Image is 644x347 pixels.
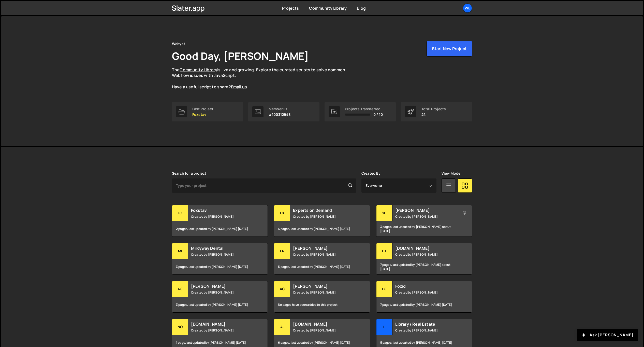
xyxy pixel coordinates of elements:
h2: Experts on Demand [293,207,354,213]
div: 3 pages, last updated by [PERSON_NAME] [DATE] [172,259,268,274]
button: Start New Project [427,41,472,57]
small: Created by [PERSON_NAME] [191,214,252,219]
div: 3 pages, last updated by [PERSON_NAME] about [DATE] [376,221,472,237]
div: No pages have been added to this project [274,297,370,312]
a: Ac [PERSON_NAME] Created by [PERSON_NAME] No pages have been added to this project [274,281,370,313]
a: Fo Foxid Created by [PERSON_NAME] 7 pages, last updated by [PERSON_NAME] [DATE] [376,281,472,313]
small: Created by [PERSON_NAME] [293,214,354,219]
a: Email us [231,84,247,90]
small: Created by [PERSON_NAME] [395,252,457,257]
p: 24 [421,113,446,117]
small: Created by [PERSON_NAME] [293,252,354,257]
small: Created by [PERSON_NAME] [293,328,354,332]
small: Created by [PERSON_NAME] [191,252,252,257]
p: The is live and growing. Explore the curated scripts to solve common Webflow issues with JavaScri... [172,67,355,90]
a: Blog [357,5,366,11]
h2: Library / Real Estate [395,321,457,327]
div: Fo [172,205,188,221]
div: Mi [172,243,188,259]
small: Created by [PERSON_NAME] [191,328,252,332]
button: Ask [PERSON_NAME] [577,329,638,341]
h2: [DOMAIN_NAME] [293,321,354,327]
h2: [PERSON_NAME] [293,283,354,289]
small: Created by [PERSON_NAME] [293,290,354,295]
label: Search for a project [172,171,206,175]
small: Created by [PERSON_NAME] [395,214,457,219]
label: Created By [361,171,381,175]
h1: Good Day, [PERSON_NAME] [172,49,309,63]
h2: Foxstav [191,207,252,213]
a: Ac [PERSON_NAME] Created by [PERSON_NAME] 3 pages, last updated by [PERSON_NAME] [DATE] [172,281,268,313]
div: et [376,243,392,259]
div: 7 pages, last updated by [PERSON_NAME] [DATE] [376,297,472,312]
span: 0 / 10 [373,113,383,117]
h2: Milkyway Dental [191,245,252,251]
div: 7 pages, last updated by [PERSON_NAME] about [DATE] [376,259,472,274]
small: Created by [PERSON_NAME] [395,290,457,295]
div: Last Project [192,107,213,111]
a: et [DOMAIN_NAME] Created by [PERSON_NAME] 7 pages, last updated by [PERSON_NAME] about [DATE] [376,243,472,275]
h2: [DOMAIN_NAME] [191,321,252,327]
div: Ex [274,205,290,221]
a: Ex Experts on Demand Created by [PERSON_NAME] 4 pages, last updated by [PERSON_NAME] [DATE] [274,205,370,237]
a: Last Project Foxstav [172,102,243,121]
div: Ac [274,281,290,297]
label: View Mode [442,171,460,175]
h2: [PERSON_NAME] [191,283,252,289]
p: #100312948 [269,113,291,117]
a: Fo Foxstav Created by [PERSON_NAME] 2 pages, last updated by [PERSON_NAME] [DATE] [172,205,268,237]
div: a- [274,319,290,335]
h2: [PERSON_NAME] [293,245,354,251]
div: Total Projects [421,107,446,111]
h2: Foxid [395,283,457,289]
a: Er [PERSON_NAME] Created by [PERSON_NAME] 5 pages, last updated by [PERSON_NAME] [DATE] [274,243,370,275]
div: Sh [376,205,392,221]
a: Mi Milkyway Dental Created by [PERSON_NAME] 3 pages, last updated by [PERSON_NAME] [DATE] [172,243,268,275]
a: Projects [282,5,299,11]
div: 4 pages, last updated by [PERSON_NAME] [DATE] [274,221,370,237]
div: Ac [172,281,188,297]
div: Er [274,243,290,259]
h2: [DOMAIN_NAME] [395,245,457,251]
div: Projects Transferred [345,107,383,111]
div: 2 pages, last updated by [PERSON_NAME] [DATE] [172,221,268,237]
div: Member ID [269,107,291,111]
div: Fo [376,281,392,297]
div: Webyst [172,41,185,47]
p: Foxstav [192,113,213,117]
a: Community Library [309,5,347,11]
input: Type your project... [172,178,356,193]
div: 5 pages, last updated by [PERSON_NAME] [DATE] [274,259,370,274]
div: Li [376,319,392,335]
a: Community Library [180,67,217,73]
a: Sh [PERSON_NAME] Created by [PERSON_NAME] 3 pages, last updated by [PERSON_NAME] about [DATE] [376,205,472,237]
div: 3 pages, last updated by [PERSON_NAME] [DATE] [172,297,268,312]
small: Created by [PERSON_NAME] [395,328,457,332]
div: no [172,319,188,335]
a: We [463,4,472,13]
h2: [PERSON_NAME] [395,207,457,213]
small: Created by [PERSON_NAME] [191,290,252,295]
